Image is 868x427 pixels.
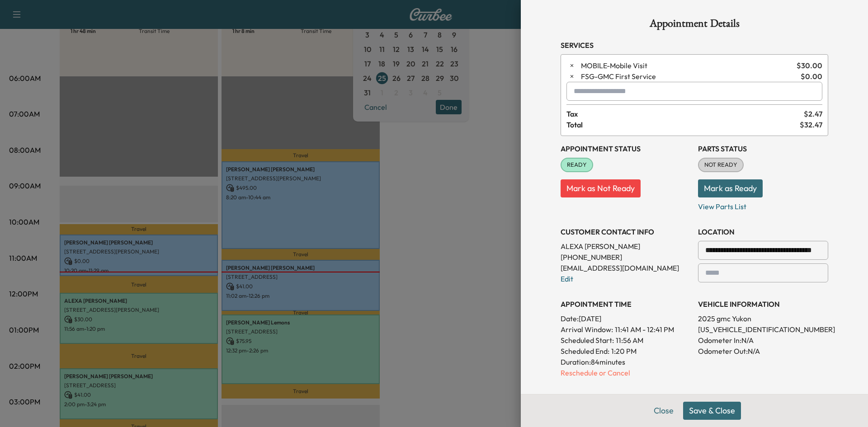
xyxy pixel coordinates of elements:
[561,179,641,197] button: Mark as Not Ready
[615,324,674,335] span: 11:41 AM - 12:41 PM
[581,71,797,82] span: GMC First Service
[683,402,741,420] button: Save & Close
[698,143,828,154] h3: Parts Status
[561,263,691,273] p: [EMAIL_ADDRESS][DOMAIN_NAME]
[561,393,691,404] h3: History
[561,160,592,169] span: READY
[561,313,691,324] p: Date: [DATE]
[698,226,828,237] h3: LOCATION
[566,119,800,130] span: Total
[561,143,691,154] h3: Appointment Status
[561,40,828,51] h3: Services
[698,313,828,324] p: 2025 gmc Yukon
[616,335,643,346] p: 11:56 AM
[561,274,573,283] a: Edit
[648,402,679,420] button: Close
[581,60,793,71] span: Mobile Visit
[698,346,828,357] p: Odometer Out: N/A
[561,241,691,252] p: ALEXA [PERSON_NAME]
[698,179,763,197] button: Mark as Ready
[698,335,828,346] p: Odometer In: N/A
[698,197,828,212] p: View Parts List
[797,60,822,71] span: $ 30.00
[800,119,822,130] span: $ 32.47
[561,18,828,33] h1: Appointment Details
[561,367,691,378] p: Reschedule or Cancel
[561,357,691,367] p: Duration: 84 minutes
[561,346,609,357] p: Scheduled End:
[801,71,822,82] span: $ 0.00
[804,108,822,119] span: $ 2.47
[561,252,691,263] p: [PHONE_NUMBER]
[698,299,828,310] h3: VEHICLE INFORMATION
[566,108,804,119] span: Tax
[561,335,614,346] p: Scheduled Start:
[698,324,828,335] p: [US_VEHICLE_IDENTIFICATION_NUMBER]
[699,160,743,169] span: NOT READY
[561,299,691,310] h3: APPOINTMENT TIME
[698,393,828,404] h3: CONTACT CUSTOMER
[561,324,691,335] p: Arrival Window:
[611,346,637,357] p: 1:20 PM
[561,226,691,237] h3: CUSTOMER CONTACT INFO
